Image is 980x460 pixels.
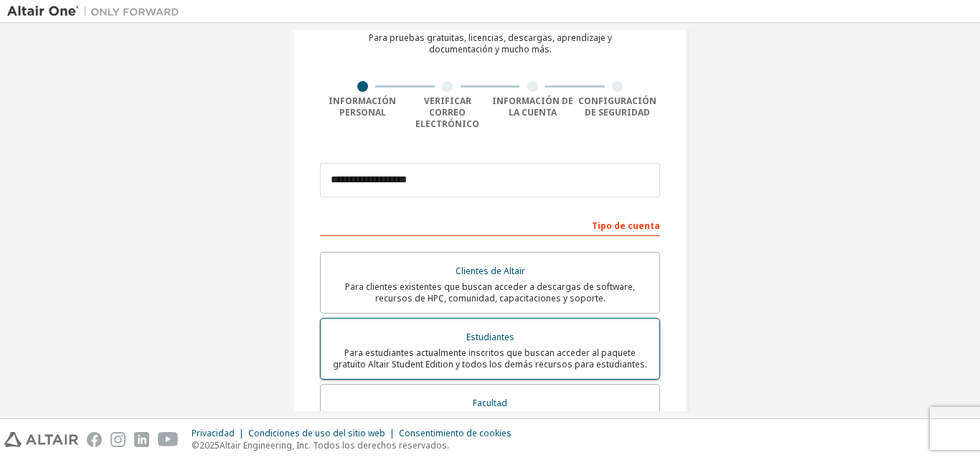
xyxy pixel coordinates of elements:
[134,432,149,447] img: linkedin.svg
[456,265,525,277] font: Clientes de Altair
[466,331,514,343] font: Estudiantes
[110,432,126,447] img: instagram.svg
[158,432,179,447] img: youtube.svg
[199,439,220,451] font: 2025
[473,397,507,409] font: Facultad
[369,32,612,44] font: Para pruebas gratuitas, licencias, descargas, aprendizaje y
[578,95,656,118] font: Configuración de seguridad
[492,95,573,118] font: Información de la cuenta
[329,95,396,118] font: Información personal
[248,427,385,439] font: Condiciones de uso del sitio web
[399,427,512,439] font: Consentimiento de cookies
[4,432,78,447] img: altair_logo.svg
[7,4,187,19] img: Altair Uno
[220,439,449,451] font: Altair Engineering, Inc. Todos los derechos reservados.
[333,347,647,370] font: Para estudiantes actualmente inscritos que buscan acceder al paquete gratuito Altair Student Edit...
[415,95,479,130] font: Verificar correo electrónico
[87,432,102,447] img: facebook.svg
[192,439,199,451] font: ©
[592,220,660,232] font: Tipo de cuenta
[345,281,635,304] font: Para clientes existentes que buscan acceder a descargas de software, recursos de HPC, comunidad, ...
[429,43,552,55] font: documentación y mucho más.
[192,427,235,439] font: Privacidad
